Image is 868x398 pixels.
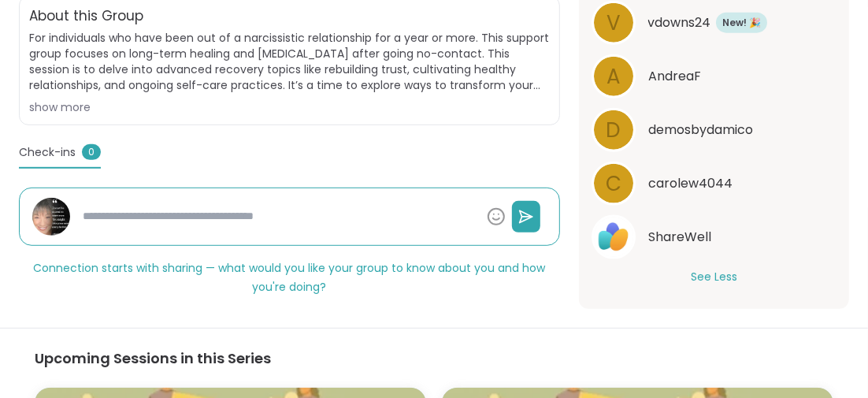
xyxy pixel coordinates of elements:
a: ddemosbydamico [592,108,836,152]
span: For individuals who have been out of a narcissistic relationship for a year or more. This support... [29,30,550,93]
button: See Less [691,269,737,285]
span: Connection starts with sharing — what would you like your group to know about you and how you're ... [33,260,545,295]
span: v [606,7,621,38]
a: ccarolew4044 [592,162,836,206]
img: ShareWell [594,218,633,257]
img: ReginaMaria [32,198,70,236]
h2: About this Group [29,6,143,27]
span: c [606,168,621,199]
div: show more [29,99,550,115]
h3: Upcoming Sessions in this Series [35,348,833,369]
a: ShareWellShareWell [592,215,836,259]
span: AndreaF [648,67,701,86]
a: vvdowns24New! 🎉 [592,1,836,45]
span: demosbydamico [648,121,753,139]
span: vdowns24 [648,13,711,32]
span: ShareWell [648,228,711,247]
span: 0 [82,144,101,160]
a: AAndreaF [592,54,836,99]
span: New! 🎉 [722,16,761,29]
span: d [606,114,621,145]
span: carolew4044 [648,174,733,193]
span: A [606,61,621,91]
span: Check-ins [19,144,76,161]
